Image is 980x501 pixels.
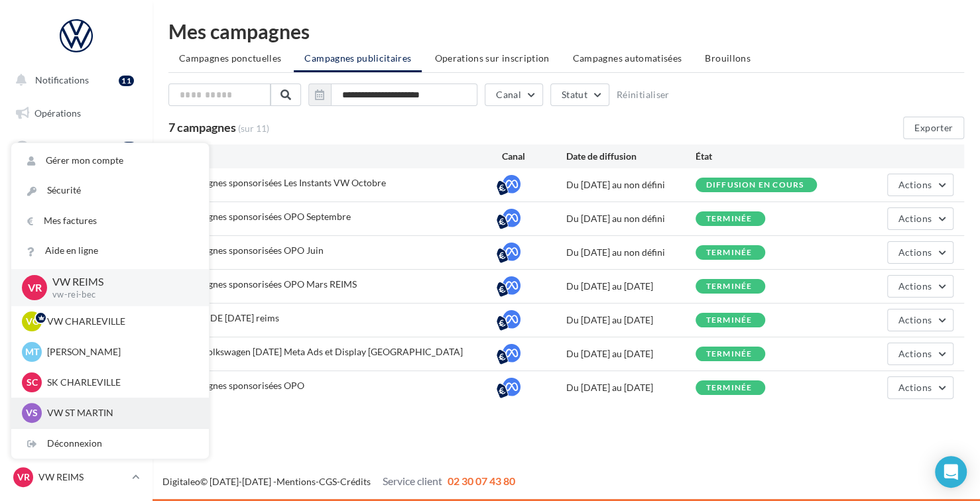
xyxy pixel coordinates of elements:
[566,246,696,259] div: Du [DATE] au non défini
[434,52,549,64] span: Operations sur inscription
[706,350,753,359] div: terminée
[168,120,236,135] span: 7 campagnes
[52,289,188,301] p: vw-rei-bec
[887,174,953,196] button: Actions
[573,52,682,64] span: Campagnes automatisées
[179,312,279,323] span: OFFRE DE FEVRIER 25 reims
[502,150,566,163] div: Canal
[340,476,371,487] a: Crédits
[898,247,932,258] span: Actions
[898,213,932,224] span: Actions
[8,99,145,127] a: Opérations
[179,278,357,290] span: Campagnes sponsorisées OPO Mars REIMS
[179,245,324,256] span: Campagnes sponsorisées OPO Juin
[887,309,953,331] button: Actions
[52,274,188,290] p: VW REIMS
[162,476,515,487] span: © [DATE]-[DATE] - - -
[11,236,209,266] a: Aide en ligne
[706,249,753,257] div: terminée
[11,429,209,459] div: Déconnexion
[238,123,269,134] span: (sur 11)
[898,314,932,325] span: Actions
[179,211,351,222] span: Campagnes sponsorisées OPO Septembre
[485,83,543,106] button: Canal
[617,89,670,100] button: Réinitialiser
[696,150,825,163] div: État
[319,476,337,487] a: CGS
[8,265,145,293] a: Médiathèque
[706,181,804,190] div: Diffusion en cours
[566,150,696,163] div: Date de diffusion
[706,282,753,291] div: terminée
[8,199,145,227] a: Campagnes
[8,298,145,326] a: Calendrier
[706,384,753,392] div: terminée
[898,382,932,393] span: Actions
[28,280,42,295] span: VR
[706,316,753,325] div: terminée
[34,107,81,119] span: Opérations
[25,345,39,359] span: MT
[8,375,145,414] a: Campagnes DataOnDemand
[8,66,139,94] button: Notifications 11
[898,280,932,292] span: Actions
[179,150,502,163] div: Nom
[550,83,609,106] button: Statut
[887,275,953,298] button: Actions
[47,315,193,328] p: VW CHARLEVILLE
[11,465,142,490] a: VR VW REIMS
[11,176,209,205] a: Sécurité
[162,476,200,487] a: Digitaleo
[705,52,751,64] span: Brouillons
[38,471,127,484] p: VW REIMS
[566,212,696,225] div: Du [DATE] au non défini
[26,406,38,419] span: VS
[566,313,696,327] div: Du [DATE] au [DATE]
[706,215,753,223] div: terminée
[8,331,145,370] a: PLV et print personnalisable
[566,280,696,293] div: Du [DATE] au [DATE]
[566,381,696,394] div: Du [DATE] au [DATE]
[34,140,109,152] span: Boîte de réception
[27,376,38,389] span: SC
[8,232,145,260] a: Contacts
[168,21,964,41] div: Mes campagnes
[8,132,145,160] a: Boîte de réception55
[566,347,696,361] div: Du [DATE] au [DATE]
[47,345,193,359] p: [PERSON_NAME]
[119,76,134,86] div: 11
[26,315,38,328] span: VC
[276,476,316,487] a: Mentions
[8,166,145,194] a: Visibilité en ligne
[383,474,442,487] span: Service client
[179,52,281,64] span: Campagnes ponctuelles
[179,346,463,357] span: OPO Volkswagen Janvier 2025 Meta Ads et Display REIMS
[887,207,953,230] button: Actions
[11,206,209,236] a: Mes factures
[887,241,953,264] button: Actions
[47,376,193,389] p: SK CHARLEVILLE
[47,406,193,419] p: VW ST MARTIN
[179,177,386,188] span: Campagnes sponsorisées Les Instants VW Octobre
[11,146,209,176] a: Gérer mon compte
[887,343,953,365] button: Actions
[898,348,932,359] span: Actions
[898,179,932,190] span: Actions
[566,178,696,192] div: Du [DATE] au non défini
[448,474,515,487] span: 02 30 07 43 80
[179,380,304,391] span: Campagnes sponsorisées OPO
[903,117,964,139] button: Exporter
[935,456,967,488] div: Open Intercom Messenger
[887,376,953,399] button: Actions
[17,471,30,484] span: VR
[35,74,89,85] span: Notifications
